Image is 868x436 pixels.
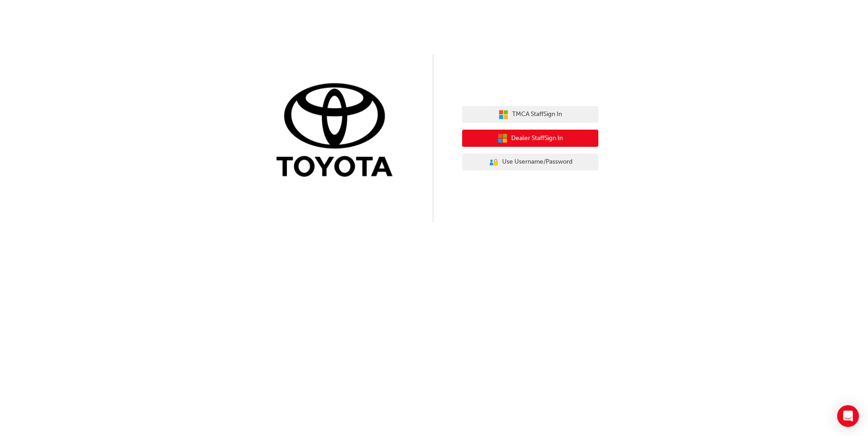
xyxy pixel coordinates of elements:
[511,133,563,144] span: Dealer Staff Sign In
[837,405,859,427] div: Open Intercom Messenger
[462,130,598,147] button: Dealer StaffSign In
[462,154,598,171] button: Use Username/Password
[512,109,562,120] span: TMCA Staff Sign In
[502,157,572,167] span: Use Username/Password
[462,106,598,123] button: TMCA StaffSign In
[270,81,406,181] img: Trak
